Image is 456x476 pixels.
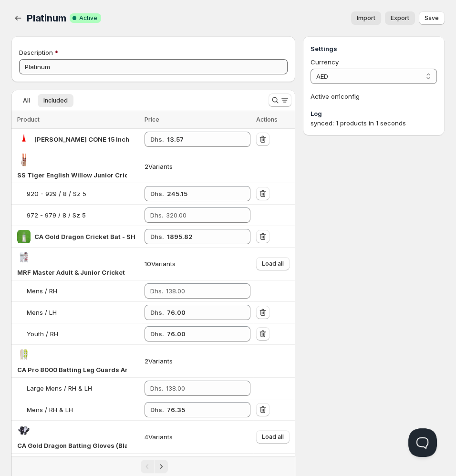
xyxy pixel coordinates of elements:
[391,14,409,22] span: Export
[311,58,339,66] span: Currency
[311,92,437,101] p: Active on 1 config
[167,132,236,147] input: 15.00
[167,305,236,320] input: 138.00
[27,287,57,295] span: Mens / RH
[150,287,163,295] span: Dhs.
[166,283,236,299] input: 138.00
[17,366,209,373] span: CA Pro 8000 Batting Leg Guards Ambidextrous for RH and LH
[17,171,193,179] span: SS Tiger English Willow Junior Cricket Bat - Size 5 (five)
[27,383,92,393] div: Large Mens / RH & LH
[167,402,236,417] input: 138.00
[34,232,135,241] div: CA Gold Dragon Cricket Bat - SH
[27,12,66,24] span: Platinum
[262,260,284,268] span: Load all
[167,229,236,244] input: 2380.00
[34,135,129,143] span: [PERSON_NAME] CONE 15 Inch
[256,116,278,123] span: Actions
[17,365,127,374] div: CA Pro 8000 Batting Leg Guards Ambidextrous for RH and LH
[17,441,127,450] div: CA Gold Dragon Batting Gloves (Black)
[142,421,253,454] td: 4 Variants
[150,233,164,240] strong: Dhs.
[17,268,127,277] div: MRF Master Adult & Junior Cricket Batting Leg Guard
[43,97,68,104] span: Included
[150,211,163,219] span: Dhs.
[19,59,288,74] input: Private internal description
[150,330,164,338] strong: Dhs.
[269,93,291,107] button: Search and filter results
[167,326,236,341] input: 99.00
[408,428,437,457] iframe: Help Scout Beacon - Open
[150,190,164,197] strong: Dhs.
[351,11,381,25] button: Import
[385,11,415,25] a: Export
[256,257,290,270] button: Load all
[27,309,57,316] span: Mens / LH
[19,49,53,56] span: Description
[142,150,253,183] td: 2 Variants
[311,109,437,118] h3: Log
[145,116,159,123] span: Price
[167,186,236,201] input: 320.00
[150,406,164,414] strong: Dhs.
[419,11,445,25] button: Save
[311,118,437,128] div: synced: 1 products in 1 seconds
[27,330,58,338] span: Youth / RH
[262,433,284,441] span: Load all
[27,405,73,414] div: Mens / RH & LH
[27,189,86,198] div: 920 - 929 / 8 / Sz 5
[27,211,86,219] span: 972 - 979 / 8 / Sz 5
[34,135,129,144] div: SS FIELDING CONE 15 Inch
[27,190,86,197] span: 920 - 929 / 8 / Sz 5
[256,430,290,444] button: Load all
[23,97,30,104] span: All
[150,384,163,392] span: Dhs.
[142,345,253,378] td: 2 Variants
[79,14,97,22] span: Active
[357,14,375,22] span: Import
[17,442,138,449] span: CA Gold Dragon Batting Gloves (Black)
[27,329,58,339] div: Youth / RH
[11,456,295,476] nav: Pagination
[27,286,57,296] div: Mens / RH
[27,406,73,414] span: Mens / RH & LH
[34,233,135,240] span: CA Gold Dragon Cricket Bat - SH
[17,269,183,276] span: MRF Master Adult & Junior Cricket Batting Leg Guard
[27,384,92,392] span: Large Mens / RH & LH
[311,44,437,53] h3: Settings
[142,248,253,280] td: 10 Variants
[27,308,57,317] div: Mens / LH
[425,14,439,22] span: Save
[155,460,168,473] button: Next
[27,210,86,220] div: 972 - 979 / 8 / Sz 5
[17,170,127,180] div: SS Tiger English Willow Junior Cricket Bat - Size 5 (five)
[150,309,164,316] strong: Dhs.
[166,381,236,396] input: 138.00
[17,116,40,123] span: Product
[150,135,164,143] strong: Dhs.
[166,207,236,223] input: 320.00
